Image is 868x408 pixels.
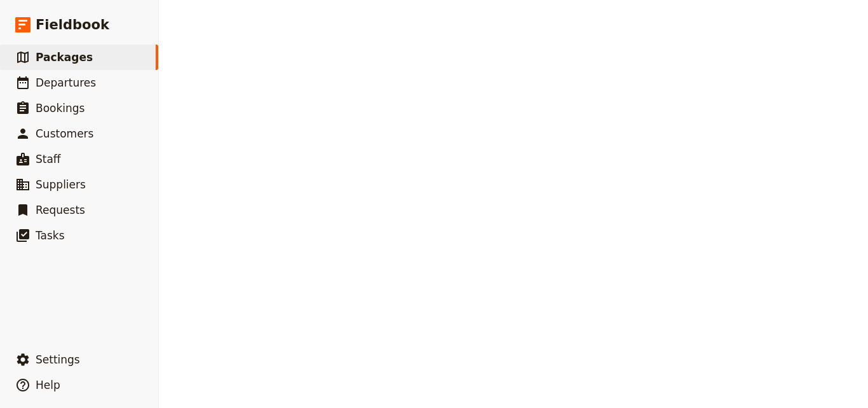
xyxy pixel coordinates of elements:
span: Staff [36,153,61,165]
span: Fieldbook [36,15,109,34]
span: Help [36,379,60,391]
span: Packages [36,51,93,64]
span: Bookings [36,102,85,115]
span: Settings [36,353,80,366]
span: Departures [36,76,96,89]
span: Requests [36,204,85,216]
span: Tasks [36,229,65,242]
span: Suppliers [36,178,86,191]
span: Customers [36,127,93,140]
